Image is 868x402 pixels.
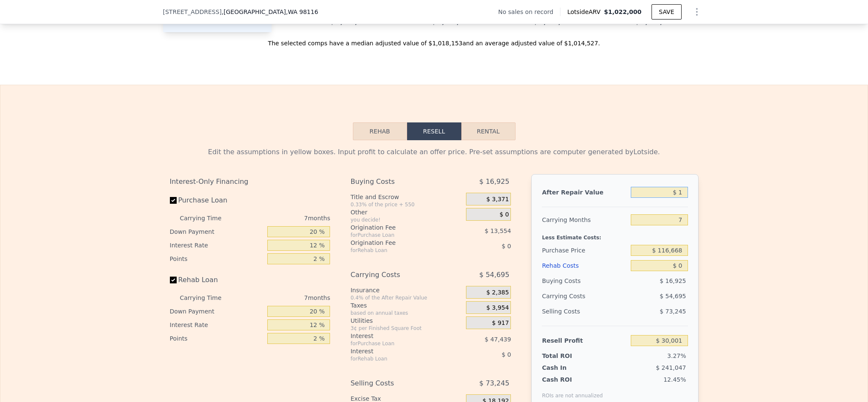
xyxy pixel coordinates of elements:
div: 0.33% of the price + 550 [350,201,463,208]
span: Lotside ARV [567,8,604,16]
span: $ 3,371 [486,196,509,203]
div: Interest [350,347,445,355]
div: Purchase Price [542,243,627,258]
div: Cash In [542,363,595,372]
button: Rehab [353,122,407,140]
div: The selected comps have a median adjusted value of $1,018,153 and an average adjusted value of $1... [163,32,705,47]
div: After Repair Value [542,185,627,200]
span: $ 241,047 [656,364,686,371]
div: for Purchase Loan [350,232,445,238]
span: $ 0 [499,211,509,219]
div: Interest [350,332,445,340]
div: Other [350,208,463,216]
label: Rehab Loan [170,272,264,288]
div: Interest-Only Financing [170,174,330,189]
div: Buying Costs [542,273,627,288]
span: , WA 98116 [286,8,318,15]
span: 3.27% [667,352,686,359]
div: No sales on record [498,8,560,16]
div: Title and Escrow [350,193,463,201]
div: Taxes [350,301,463,310]
span: $ 73,245 [660,308,686,315]
div: Interest Rate [170,318,264,332]
div: Points [170,332,264,345]
div: 7 months [238,211,330,225]
div: Cash ROI [542,375,603,384]
div: for Purchase Loan [350,340,445,347]
div: Down Payment [170,305,264,318]
input: Rehab Loan [170,277,177,283]
input: Purchase Loan [170,197,177,204]
div: Interest Rate [170,238,264,252]
div: Less Estimate Costs: [542,227,688,243]
div: Down Payment [170,225,264,238]
span: $ 917 [492,319,509,327]
span: $ 3,954 [486,304,509,312]
span: $ 2,385 [486,289,509,297]
button: Rental [461,122,516,140]
div: Carrying Costs [350,267,445,283]
button: Show Options [688,3,705,20]
div: 3¢ per Finished Square Foot [350,325,463,332]
span: $ 0 [502,243,511,250]
div: Insurance [350,286,463,294]
div: 0.4% of the After Repair Value [350,294,463,301]
span: $ 13,554 [485,227,511,234]
span: $ 54,695 [479,267,509,283]
span: $ 16,925 [479,174,509,189]
div: Selling Costs [542,304,627,319]
span: $1,022,000 [604,8,642,15]
div: 7 months [238,291,330,305]
div: for Rehab Loan [350,247,445,254]
button: SAVE [652,4,681,19]
label: Purchase Loan [170,193,264,208]
span: $ 16,925 [660,277,686,284]
div: Total ROI [542,352,595,360]
div: Origination Fee [350,223,445,232]
div: Rehab Costs [542,258,627,273]
div: Edit the assumptions in yellow boxes. Input profit to calculate an offer price. Pre-set assumptio... [170,147,699,157]
div: Points [170,252,264,266]
span: 12.45% [663,376,686,383]
div: Buying Costs [350,174,445,189]
span: , [GEOGRAPHIC_DATA] [222,8,318,16]
div: for Rehab Loan [350,355,445,362]
div: Carrying Time [180,291,235,305]
div: Resell Profit [542,333,627,348]
div: ROIs are not annualized [542,384,603,399]
div: Carrying Months [542,212,627,227]
div: you decide! [350,216,463,223]
div: Origination Fee [350,238,445,247]
div: based on annual taxes [350,310,463,316]
button: Resell [407,122,461,140]
div: Carrying Costs [542,288,595,304]
span: $ 47,439 [485,336,511,343]
span: $ 73,245 [479,376,509,391]
span: [STREET_ADDRESS] [163,8,222,16]
div: Carrying Time [180,211,235,225]
div: Selling Costs [350,376,445,391]
div: Utilities [350,316,463,325]
span: $ 0 [502,351,511,358]
span: $ 54,695 [660,293,686,299]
